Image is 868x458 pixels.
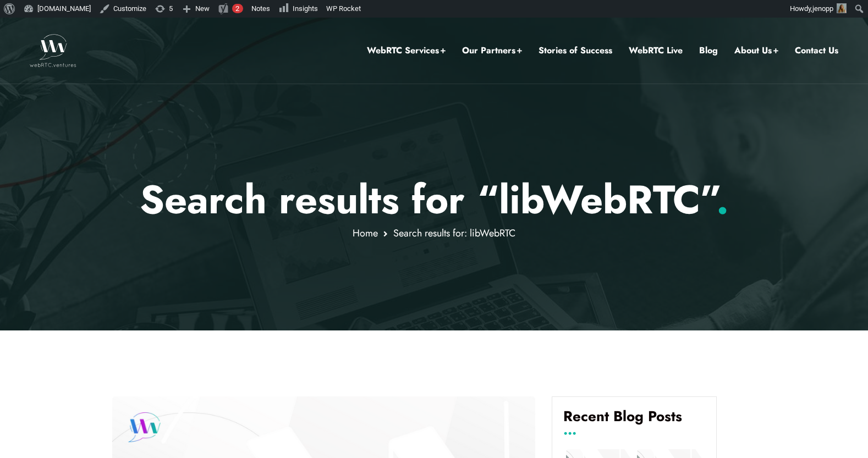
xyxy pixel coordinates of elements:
a: WebRTC Live [629,43,683,58]
a: Blog [699,43,718,58]
h4: Recent Blog Posts [563,408,705,433]
span: 2 [235,4,239,13]
span: . [716,171,729,228]
p: Search results for “libWebRTC” [112,176,756,223]
a: About Us [734,43,778,58]
a: WebRTC Services [367,43,446,58]
a: Our Partners [462,43,522,58]
a: Stories of Success [539,43,612,58]
img: WebRTC.ventures [30,34,76,67]
a: Contact Us [795,43,838,58]
span: jenopp [812,4,833,13]
span: Search results for: libWebRTC [393,226,515,240]
a: Home [353,226,378,240]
